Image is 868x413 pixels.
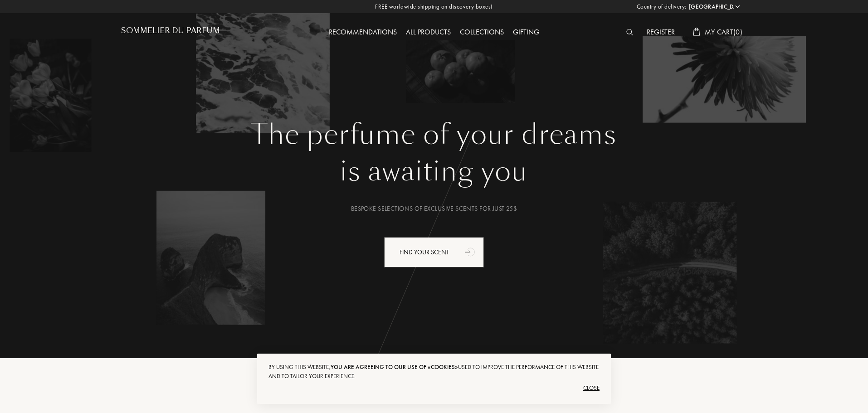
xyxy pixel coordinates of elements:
[508,27,544,37] a: Gifting
[455,27,508,37] a: Collections
[324,27,401,39] div: Recommendations
[508,27,544,39] div: Gifting
[128,151,740,192] div: is awaiting you
[637,2,687,11] span: Country of delivery:
[128,204,740,214] div: Bespoke selections of exclusive scents for just 25$
[455,27,508,39] div: Collections
[462,243,480,261] div: animation
[121,26,220,35] h1: Sommelier du Parfum
[626,29,633,35] img: search_icn_white.svg
[705,27,742,37] span: My Cart ( 0 )
[324,27,401,37] a: Recommendations
[642,27,679,39] div: Register
[377,237,491,267] a: Find your scentanimation
[268,381,600,395] div: Close
[401,27,455,39] div: All products
[384,237,484,267] div: Find your scent
[128,118,740,151] h1: The perfume of your dreams
[121,26,220,39] a: Sommelier du Parfum
[642,27,679,37] a: Register
[693,28,700,36] img: cart_white.svg
[401,27,455,37] a: All products
[268,363,600,381] div: By using this website, used to improve the performance of this website and to tailor your experie...
[331,363,458,371] span: you are agreeing to our use of «cookies»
